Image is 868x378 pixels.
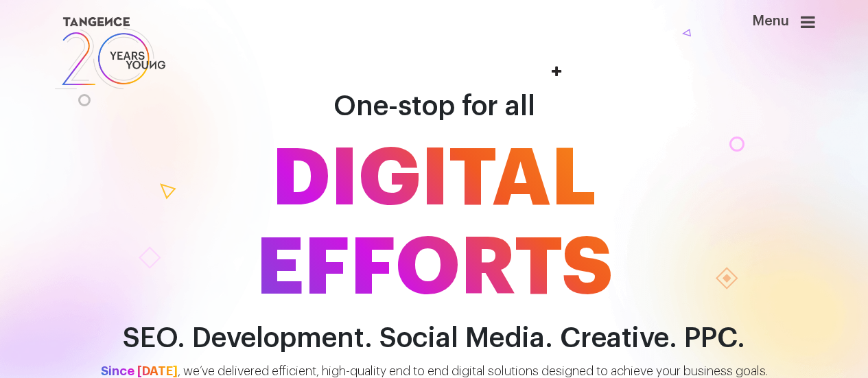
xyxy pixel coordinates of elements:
[333,93,535,120] span: One-stop for all
[43,323,825,354] h2: SEO. Development. Social Media. Creative. PPC.
[43,134,825,313] span: DIGITAL EFFORTS
[54,14,167,93] img: logo SVG
[101,365,178,377] span: Since [DATE]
